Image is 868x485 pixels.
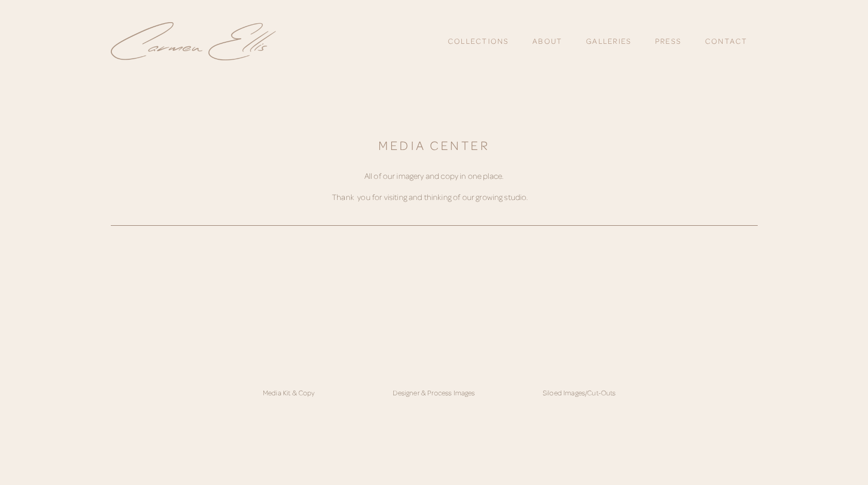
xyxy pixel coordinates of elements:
[532,36,562,45] a: About
[332,169,536,182] p: All of our imagery and copy in one place.
[366,386,502,399] div: Designer & Process Images
[655,32,681,50] a: Press
[111,139,758,152] h1: MEDIA CENTER
[512,386,647,399] div: Siloed Images/Cut-Outs
[586,36,631,45] a: Galleries
[111,22,276,61] img: Carmen Ellis Studio
[332,190,536,204] p: Thank you for visiting and thinking of our growing studio.
[221,386,356,399] div: Media Kit & Copy
[448,32,509,50] a: Collections
[705,32,748,50] a: Contact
